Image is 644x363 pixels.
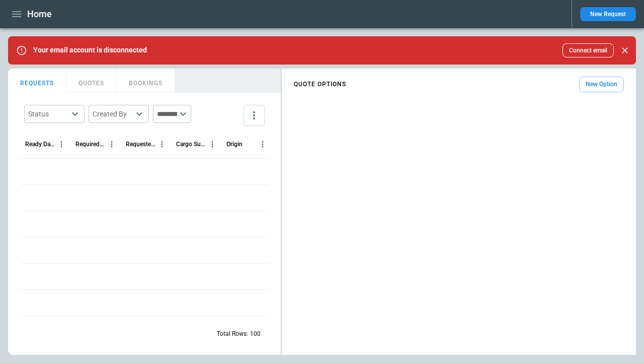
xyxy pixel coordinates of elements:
div: scrollable content [282,73,636,96]
h4: QUOTE OPTIONS [294,82,346,87]
div: Required Date & Time (UTC) [75,141,105,148]
div: Origin [226,141,243,148]
button: New Option [579,77,624,92]
h1: Home [27,8,52,20]
div: Cargo Summary [176,141,206,148]
p: Your email account is disconnected [33,46,147,54]
button: Cargo Summary column menu [206,138,219,151]
button: QUOTES [66,69,117,93]
button: Requested Route column menu [155,138,169,151]
div: Requested Route [126,141,155,148]
div: dismiss [618,39,632,62]
button: Close [618,43,632,57]
button: Origin column menu [256,138,269,151]
p: 100 [250,330,261,338]
button: BOOKINGS [117,69,175,93]
p: Total Rows: [217,330,248,338]
div: Status [28,109,68,119]
button: Connect email [562,43,614,57]
button: Required Date & Time (UTC) column menu [105,138,118,151]
button: more [244,105,265,126]
button: New Request [580,7,636,21]
button: Ready Date & Time (UTC) column menu [55,138,68,151]
button: REQUESTS [8,69,66,93]
div: Ready Date & Time (UTC) [25,141,55,148]
div: Created By [93,109,133,119]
